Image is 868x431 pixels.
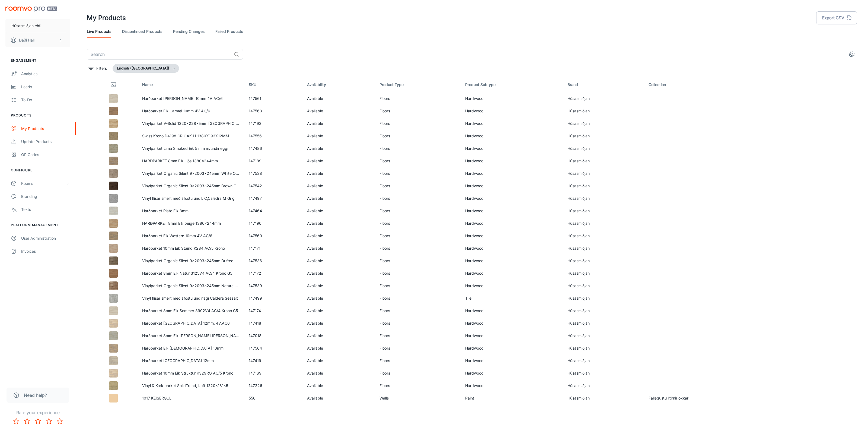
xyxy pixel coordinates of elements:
td: Hardwood [461,329,563,342]
td: Húsasmiðjan [563,167,644,180]
td: Floors [375,92,461,105]
td: 147556 [244,130,303,142]
td: Floors [375,142,461,155]
td: Hardwood [461,92,563,105]
td: Available [303,379,375,392]
td: Floors [375,342,461,354]
a: Vinylparket Organic Silent 9x2003x245mm Brown Oak 984 [142,183,249,188]
td: Hardwood [461,205,563,217]
button: English ([GEOGRAPHIC_DATA]) [113,64,179,73]
a: 1017 KEISERGUL [142,396,171,400]
td: Floors [375,242,461,255]
td: Hardwood [461,379,563,392]
td: Húsasmiðjan [563,230,644,242]
td: Floors [375,155,461,167]
td: Hardwood [461,267,563,280]
td: 147542 [244,180,303,192]
td: Floors [375,117,461,130]
td: Hardwood [461,142,563,155]
a: Vínyl flísar smellt með áföstu undirlagi Caldera Seasalt [142,296,238,300]
td: Húsasmiðjan [563,217,644,230]
td: Available [303,392,375,404]
td: 147499 [244,292,303,305]
td: Húsasmiðjan [563,404,644,417]
td: Hardwood [461,305,563,317]
a: Vinyl & Kork parket SolidTrend, Loft 1220x181x5 [142,383,228,388]
td: Available [303,180,375,192]
a: Harðparket [GEOGRAPHIC_DATA] 12mm, 4V,AC6 [142,321,230,325]
td: Available [303,142,375,155]
td: 147171 [244,242,303,255]
button: settings [846,49,857,60]
td: Available [303,305,375,317]
td: Floors [375,280,461,292]
td: Hardwood [461,130,563,142]
td: 147018 [244,329,303,342]
td: Floors [375,230,461,242]
td: 147172 [244,267,303,280]
td: Available [303,242,375,255]
td: Walls [375,392,461,404]
td: Hardwood [461,167,563,180]
td: Hardwood [461,180,563,192]
h1: My Products [87,13,126,23]
td: 147497 [244,192,303,205]
td: Floors [375,317,461,329]
td: Floors [375,305,461,317]
td: 147464 [244,205,303,217]
td: 147486 [244,142,303,155]
td: Floors [375,329,461,342]
td: 147190 [244,217,303,230]
td: 147536 [244,255,303,267]
td: Hardwood [461,217,563,230]
div: QR Codes [21,152,70,158]
p: Daði Hall [19,37,34,43]
td: Available [303,117,375,130]
td: Available [303,292,375,305]
td: 147193 [244,117,303,130]
div: Invoices [21,248,70,254]
td: 147539 [244,280,303,292]
a: Vínyl flísar smellt með áföstu undil. C,Caledra M Grig [142,196,235,201]
td: Floors [375,180,461,192]
td: Paint [461,392,563,404]
td: Paint [461,404,563,417]
td: 147564 [244,342,303,354]
td: Húsasmiðjan [563,317,644,329]
td: 147226 [244,379,303,392]
td: Húsasmiðjan [563,267,644,280]
td: Available [303,342,375,354]
td: Húsasmiðjan [563,379,644,392]
a: Vinylparket Organic Silent 9x2003x245mm Drifted Oak 582 [142,258,250,263]
td: 556 [244,392,303,404]
div: To-do [21,97,70,103]
td: Available [303,217,375,230]
td: Húsasmiðjan [563,155,644,167]
td: Floors [375,167,461,180]
a: Harðparket 8mm Eik Natur 3125V4 AC/4 Krono G5 [142,271,232,275]
td: Fallegustu litirnir okkar [644,392,751,404]
td: Hardwood [461,280,563,292]
td: Available [303,317,375,329]
td: 147538 [244,167,303,180]
td: Available [303,280,375,292]
td: Húsasmiðjan [563,392,644,404]
td: 147418 [244,317,303,329]
td: Available [303,167,375,180]
td: Húsasmiðjan [563,205,644,217]
div: Branding [21,194,70,199]
td: Available [303,192,375,205]
td: Húsasmiðjan [563,367,644,379]
p: Rate your experience [4,409,71,416]
td: Húsasmiðjan [563,92,644,105]
td: 147560 [244,230,303,242]
button: Húsasmiðjan ehf. [5,19,70,33]
img: Roomvo PRO Beta [5,7,57,12]
td: Hardwood [461,317,563,329]
td: Húsasmiðjan [563,242,644,255]
td: Available [303,205,375,217]
td: Hardwood [461,192,563,205]
div: Leads [21,84,70,90]
td: Available [303,130,375,142]
td: Hardwood [461,155,563,167]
